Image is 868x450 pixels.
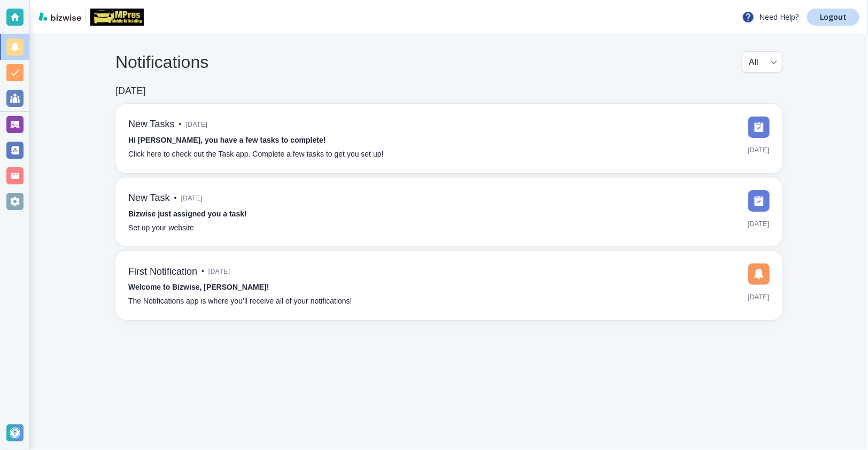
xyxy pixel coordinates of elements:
p: Set up your website [128,222,194,234]
img: DashboardSidebarTasks.svg [748,117,770,138]
span: [DATE] [748,142,770,158]
a: New Task•[DATE]Bizwise just assigned you a task!Set up your website[DATE] [115,177,782,247]
p: The Notifications app is where you’ll receive all of your notifications! [128,296,352,307]
h4: Notifications [115,52,208,72]
span: [DATE] [181,190,203,206]
span: [DATE] [748,289,770,305]
a: New Tasks•[DATE]Hi [PERSON_NAME], you have a few tasks to complete!Click here to check out the Ta... [115,104,782,173]
h6: First Notification [128,266,197,278]
img: DashboardSidebarTasks.svg [748,190,770,212]
p: Need Help? [742,11,799,24]
span: [DATE] [186,117,208,133]
p: • [201,266,204,277]
img: MPRES MOBILE RV DETAILING [90,9,144,26]
p: Click here to check out the Task app. Complete a few tasks to get you set up! [128,149,384,160]
img: bizwise [38,12,81,21]
a: Logout [807,9,859,26]
div: All [749,52,776,72]
span: [DATE] [208,263,230,280]
strong: Hi [PERSON_NAME], you have a few tasks to complete! [128,136,326,144]
p: • [174,192,177,204]
p: Logout [820,13,847,21]
h6: New Task [128,192,170,204]
strong: Bizwise just assigned you a task! [128,210,247,218]
h6: New Tasks [128,119,175,130]
p: • [179,119,182,130]
span: [DATE] [748,216,770,232]
strong: Welcome to Bizwise, [PERSON_NAME]! [128,283,269,291]
a: First Notification•[DATE]Welcome to Bizwise, [PERSON_NAME]!The Notifications app is where you’ll ... [115,251,782,320]
img: DashboardSidebarNotification.svg [748,263,770,285]
h6: [DATE] [115,86,146,97]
